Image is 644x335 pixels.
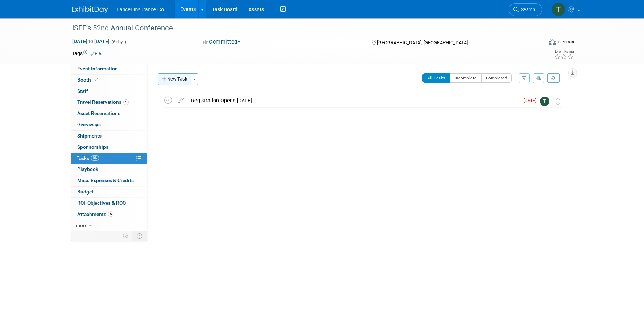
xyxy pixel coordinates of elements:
img: ExhibitDay [72,6,108,13]
span: Shipments [77,133,102,139]
span: to [87,38,94,44]
span: Travel Reservations [77,99,129,105]
span: Sponsorships [77,144,108,150]
img: Terrence Forrest [552,3,565,16]
a: Search [509,3,542,16]
a: more [71,220,147,231]
button: Completed [481,73,512,83]
a: Misc. Expenses & Credits [71,175,147,186]
span: Playbook [77,166,98,172]
td: Toggle Event Tabs [132,231,147,241]
a: Sponsorships [71,142,147,153]
span: Booth [77,77,99,83]
button: Incomplete [450,73,482,83]
span: Staff [77,88,88,94]
a: Playbook [71,164,147,175]
a: Staff [71,86,147,97]
span: [GEOGRAPHIC_DATA], [GEOGRAPHIC_DATA] [377,40,468,45]
span: Giveaways [77,122,101,127]
a: Edit [91,51,103,56]
span: 0% [91,155,99,161]
a: Attachments6 [71,209,147,220]
span: Tasks [77,155,99,161]
a: edit [175,97,187,104]
button: New Task [158,73,191,85]
div: ISEE’s 52nd Annual Conference [70,22,531,35]
span: [DATE] [DATE] [72,38,110,45]
a: Asset Reservations [71,108,147,119]
span: 6 [108,211,113,217]
a: Budget [71,187,147,197]
img: Terrence Forrest [540,97,549,106]
i: Move task [556,98,560,105]
span: Asset Reservations [77,110,120,116]
span: Misc. Expenses & Credits [77,177,134,183]
a: ROI, Objectives & ROO [71,198,147,209]
a: Tasks0% [71,153,147,164]
span: more [76,222,87,228]
a: Travel Reservations5 [71,97,147,108]
span: Budget [77,189,94,195]
a: Shipments [71,131,147,142]
span: Lancer Insurance Co [117,7,164,12]
a: Refresh [547,73,560,83]
img: Format-Inperson.png [549,39,556,45]
a: Event Information [71,64,147,74]
span: [DATE] [524,98,540,103]
div: Event Format [499,38,574,49]
td: Tags [72,50,103,57]
button: All Tasks [422,73,450,83]
div: In-Person [557,39,574,45]
span: (6 days) [111,40,126,44]
a: Booth [71,75,147,86]
span: Attachments [77,211,113,217]
div: Registration Opens [DATE] [187,94,519,107]
button: Committed [200,38,243,46]
td: Personalize Event Tab Strip [120,231,132,241]
span: Event Information [77,66,118,72]
span: ROI, Objectives & ROO [77,200,126,206]
div: Event Rating [554,50,574,53]
span: 5 [123,99,129,105]
i: Booth reservation complete [94,78,98,82]
a: Giveaways [71,119,147,130]
span: Search [519,7,535,12]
